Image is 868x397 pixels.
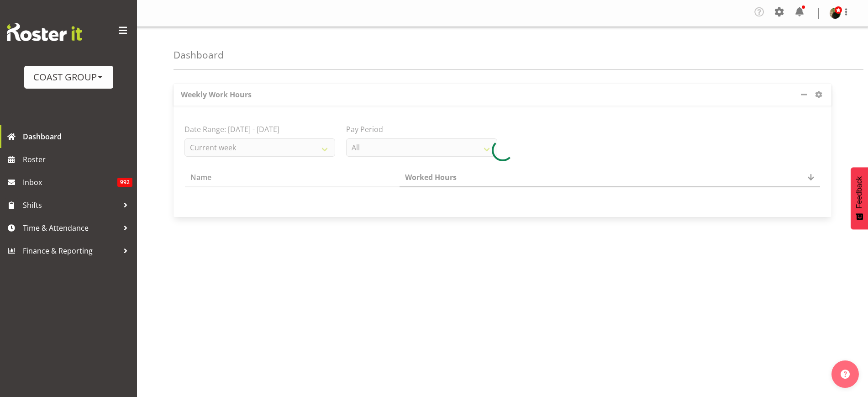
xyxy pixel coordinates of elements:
img: Rosterit website logo [7,23,82,41]
span: Dashboard [23,130,132,143]
h4: Dashboard [174,50,224,60]
img: help-xxl-2.png [841,370,850,379]
span: Feedback [855,176,863,208]
span: Finance & Reporting [23,244,119,258]
span: Time & Attendance [23,221,119,235]
span: Roster [23,153,132,166]
img: micah-hetrick73ebaf9e9aacd948a3fc464753b70555.png [830,8,841,19]
div: COAST GROUP [33,70,104,84]
span: Inbox [23,175,117,189]
span: 992 [117,178,132,187]
button: Feedback - Show survey [851,167,868,229]
span: Shifts [23,198,119,212]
